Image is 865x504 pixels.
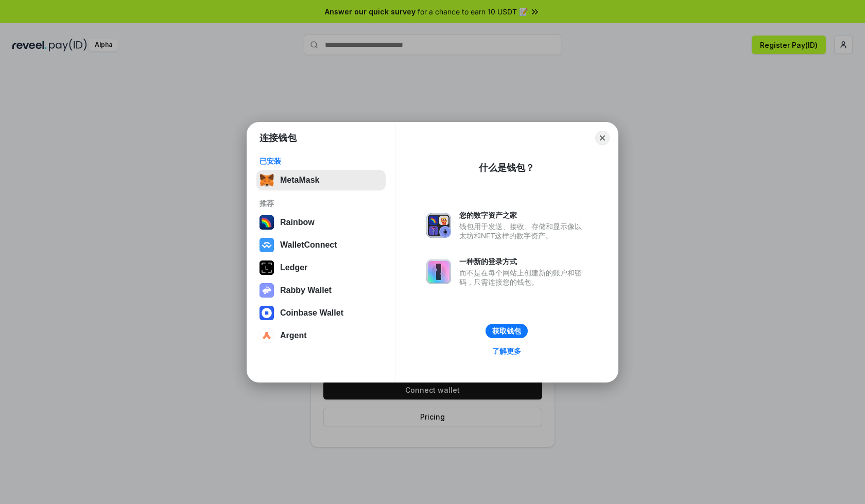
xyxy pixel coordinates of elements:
[259,199,383,208] div: 推荐
[259,157,383,166] div: 已安装
[280,331,307,340] div: Argent
[459,268,587,287] div: 而不是在每个网站上创建新的账户和密码，只需连接您的钱包。
[256,212,386,233] button: Rainbow
[595,131,610,145] button: Close
[486,324,528,338] button: 获取钱包
[426,259,451,284] img: svg+xml,%3Csvg%20xmlns%3D%22http%3A%2F%2Fwww.w3.org%2F2000%2Fsvg%22%20fill%3D%22none%22%20viewBox...
[256,303,386,323] button: Coinbase Wallet
[259,173,274,187] img: svg+xml,%3Csvg%20fill%3D%22none%22%20height%3D%2233%22%20viewBox%3D%220%200%2035%2033%22%20width%...
[280,240,337,250] div: WalletConnect
[256,325,386,346] button: Argent
[459,257,587,266] div: 一种新的登录方式
[280,286,332,295] div: Rabby Wallet
[459,222,587,240] div: 钱包用于发送、接收、存储和显示像以太坊和NFT这样的数字资产。
[492,326,521,336] div: 获取钱包
[259,306,274,320] img: svg+xml,%3Csvg%20width%3D%2228%22%20height%3D%2228%22%20viewBox%3D%220%200%2028%2028%22%20fill%3D...
[280,218,315,227] div: Rainbow
[259,132,297,144] h1: 连接钱包
[259,283,274,298] img: svg+xml,%3Csvg%20xmlns%3D%22http%3A%2F%2Fwww.w3.org%2F2000%2Fsvg%22%20fill%3D%22none%22%20viewBox...
[256,257,386,278] button: Ledger
[256,170,386,190] button: MetaMask
[256,280,386,301] button: Rabby Wallet
[280,176,319,185] div: MetaMask
[280,308,343,318] div: Coinbase Wallet
[486,344,527,358] a: 了解更多
[259,215,274,230] img: svg+xml,%3Csvg%20width%3D%22120%22%20height%3D%22120%22%20viewBox%3D%220%200%20120%20120%22%20fil...
[259,328,274,343] img: svg+xml,%3Csvg%20width%3D%2228%22%20height%3D%2228%22%20viewBox%3D%220%200%2028%2028%22%20fill%3D...
[256,235,386,255] button: WalletConnect
[259,238,274,252] img: svg+xml,%3Csvg%20width%3D%2228%22%20height%3D%2228%22%20viewBox%3D%220%200%2028%2028%22%20fill%3D...
[479,162,534,174] div: 什么是钱包？
[259,260,274,275] img: svg+xml,%3Csvg%20xmlns%3D%22http%3A%2F%2Fwww.w3.org%2F2000%2Fsvg%22%20width%3D%2228%22%20height%3...
[426,213,451,238] img: svg+xml,%3Csvg%20xmlns%3D%22http%3A%2F%2Fwww.w3.org%2F2000%2Fsvg%22%20fill%3D%22none%22%20viewBox...
[459,211,587,220] div: 您的数字资产之家
[492,346,521,356] div: 了解更多
[280,263,307,272] div: Ledger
